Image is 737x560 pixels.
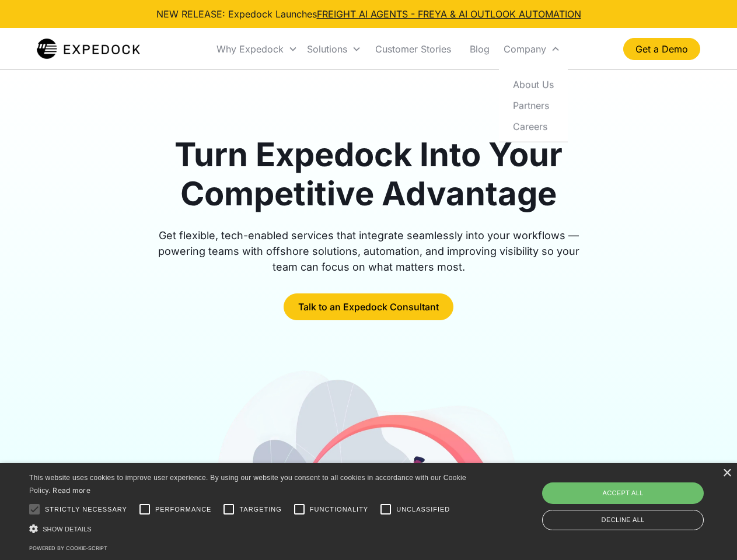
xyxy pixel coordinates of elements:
[504,73,563,94] a: About Us
[29,545,107,551] a: Powered by cookie-script
[504,116,563,136] a: Careers
[156,7,581,21] div: NEW RELEASE: Expedock Launches
[212,29,302,69] div: Why Expedock
[460,29,499,69] a: Blog
[155,505,212,514] span: Performance
[37,37,140,61] img: Expedock Logo
[29,474,466,495] span: This website uses cookies to improve user experience. By using our website you consent to all coo...
[53,486,90,495] a: Read more
[396,505,450,514] span: Unclassified
[307,43,347,55] div: Solutions
[310,505,368,514] span: Functionality
[302,29,366,69] div: Solutions
[366,29,460,69] a: Customer Stories
[623,38,700,60] a: Get a Demo
[29,523,470,535] div: Show details
[239,505,281,514] span: Targeting
[37,37,140,61] a: home
[43,526,92,533] span: Show details
[499,69,568,142] nav: Company
[45,505,127,514] span: Strictly necessary
[499,29,565,69] div: Company
[317,8,581,20] a: FREIGHT AI AGENTS - FREYA & AI OUTLOOK AUTOMATION
[504,94,563,116] a: Partners
[216,43,284,55] div: Why Expedock
[504,43,546,55] div: Company
[543,434,737,560] iframe: Chat Widget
